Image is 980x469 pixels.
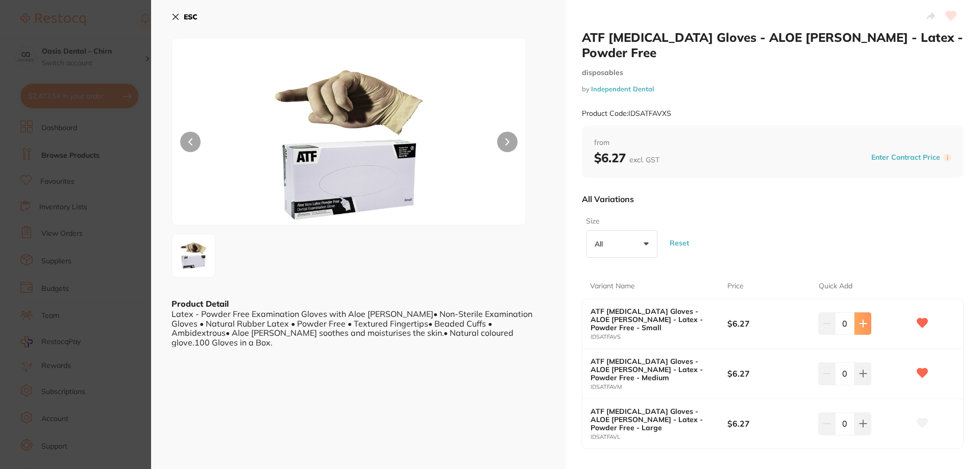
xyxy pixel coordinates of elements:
button: ESC [171,8,198,26]
p: All [595,239,607,249]
b: $6.27 [727,318,810,329]
button: Enter Contract Price [868,153,943,162]
p: All Variations [582,194,634,204]
span: excl. GST [629,155,659,164]
b: ATF [MEDICAL_DATA] Gloves - ALOE [PERSON_NAME] - Latex - Powder Free - Large [591,407,714,432]
p: Price [727,281,744,291]
b: $6.27 [727,368,810,379]
b: ATF [MEDICAL_DATA] Gloves - ALOE [PERSON_NAME] - Latex - Powder Free - Small [591,307,714,332]
label: i [943,154,951,162]
h2: ATF [MEDICAL_DATA] Gloves - ALOE [PERSON_NAME] - Latex - Powder Free [582,30,964,60]
p: Quick Add [819,281,852,291]
a: Independent Dental [591,85,654,93]
small: disposables [582,68,964,77]
b: Product Detail [171,299,229,309]
small: by [582,85,964,93]
button: All [586,230,657,258]
b: ESC [184,12,198,21]
img: MTkyMA [175,237,212,274]
small: Product Code: IDSATFAVXS [582,109,671,118]
small: IDSATFAVS [591,334,727,340]
b: $6.27 [594,150,659,165]
small: IDSATFAVM [591,384,727,390]
label: Size [586,216,654,227]
p: Variant Name [590,281,635,291]
div: Latex - Powder Free Examination Gloves with Aloe [PERSON_NAME]• Non-Sterile Examination Gloves • ... [171,309,545,347]
span: from [594,138,951,148]
small: IDSATFAVL [591,434,727,440]
b: ATF [MEDICAL_DATA] Gloves - ALOE [PERSON_NAME] - Latex - Powder Free - Medium [591,357,714,382]
button: Reset [667,225,692,262]
b: $6.27 [727,418,810,429]
img: MTkyMA [243,64,455,225]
